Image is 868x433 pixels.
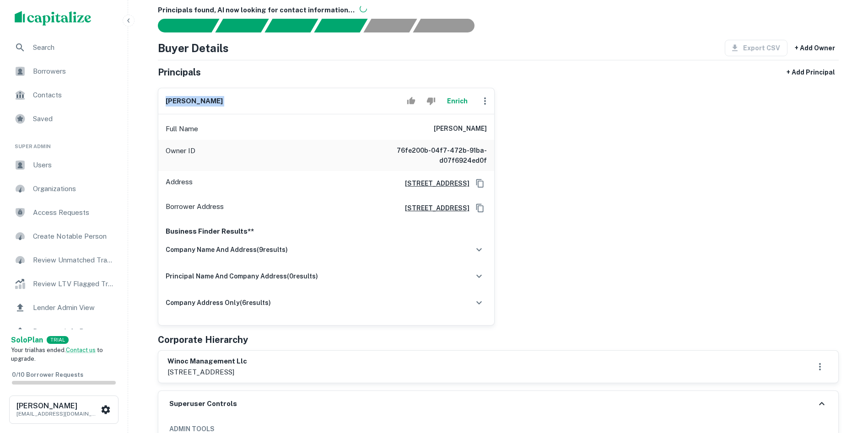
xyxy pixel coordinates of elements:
[166,201,224,215] p: Borrower Address
[11,336,43,344] strong: Solo Plan
[7,84,120,106] a: Contacts
[47,336,69,344] div: TRIAL
[166,123,198,134] p: Full Name
[16,410,99,418] p: [EMAIL_ADDRESS][DOMAIN_NAME]
[158,40,229,56] h4: Buyer Details
[403,92,419,110] button: Accept
[33,90,115,101] span: Contacts
[166,176,193,190] p: Address
[7,202,120,224] a: Access Requests
[166,245,288,255] h6: company name and address ( 9 results)
[377,145,487,166] h6: 76fe200b-04f7-472b-91ba-d07f6924ed0f
[11,335,43,346] a: SoloPlan
[166,271,318,281] h6: principal name and company address ( 0 results)
[33,113,115,124] span: Saved
[314,19,367,32] div: Principals found, AI now looking for contact information...
[166,145,195,166] p: Owner ID
[169,399,237,409] h6: Superuser Controls
[33,160,115,171] span: Users
[15,11,92,26] img: capitalize-logo.png
[66,347,96,353] a: Contact us
[167,367,247,378] p: [STREET_ADDRESS]
[443,92,472,110] button: Enrich
[158,5,839,16] h6: Principals found, AI now looking for contact information...
[33,326,115,337] span: Borrower Info Requests
[12,371,83,378] span: 0 / 10 Borrower Requests
[33,66,115,77] span: Borrowers
[33,183,115,194] span: Organizations
[33,278,115,289] span: Review LTV Flagged Transactions
[398,178,469,188] a: [STREET_ADDRESS]
[166,298,271,308] h6: company address only ( 6 results)
[473,201,487,215] button: Copy Address
[473,176,487,190] button: Copy Address
[791,40,839,56] button: + Add Owner
[147,19,216,32] div: Sending borrower request to AI...
[158,65,201,79] h5: Principals
[9,396,119,424] button: [PERSON_NAME][EMAIL_ADDRESS][DOMAIN_NAME]
[7,154,120,176] a: Users
[7,225,120,247] a: Create Notable Person
[33,207,115,218] span: Access Requests
[7,37,120,59] a: Search
[33,231,115,242] span: Create Notable Person
[166,96,223,107] h6: [PERSON_NAME]
[33,255,115,266] span: Review Unmatched Transactions
[434,123,487,134] h6: [PERSON_NAME]
[11,347,103,363] span: Your trial has ended. to upgrade.
[264,19,318,32] div: Documents found, AI parsing details...
[158,333,248,347] h5: Corporate Hierarchy
[398,203,469,213] a: [STREET_ADDRESS]
[7,132,120,154] li: Super Admin
[16,402,99,410] h6: [PERSON_NAME]
[7,178,120,200] a: Organizations
[363,19,417,32] div: Principals found, still searching for contact information. This may take time...
[7,60,120,82] a: Borrowers
[7,108,120,130] a: Saved
[215,19,269,32] div: Your request is received and processing...
[7,321,120,342] a: Borrower Info Requests
[166,226,487,237] p: Business Finder Results**
[7,297,120,319] a: Lender Admin View
[783,64,839,80] button: + Add Principal
[33,42,115,53] span: Search
[7,273,120,295] a: Review LTV Flagged Transactions
[413,19,485,32] div: AI fulfillment process complete.
[7,249,120,271] a: Review Unmatched Transactions
[33,302,115,313] span: Lender Admin View
[167,356,247,367] h6: winoc management llc
[423,92,439,110] button: Reject
[822,360,868,404] iframe: Chat Widget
